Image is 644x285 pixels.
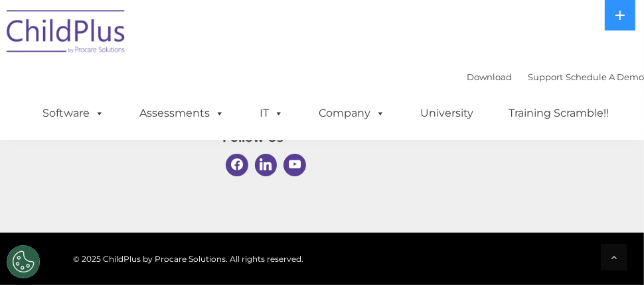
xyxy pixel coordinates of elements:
[252,150,281,180] a: Linkedin
[280,150,309,180] a: Youtube
[467,72,644,82] font: |
[73,254,303,264] span: © 2025 ChildPlus by Procare Solutions. All rights reserved.
[528,72,563,82] a: Support
[305,100,398,127] a: Company
[467,72,512,82] a: Download
[7,245,40,278] button: Cookies Settings
[407,100,487,127] a: University
[222,150,252,180] a: Facebook
[126,100,238,127] a: Assessments
[29,100,118,127] a: Software
[246,100,297,127] a: IT
[566,72,644,82] a: Schedule A Demo
[495,100,622,127] a: Training Scramble!!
